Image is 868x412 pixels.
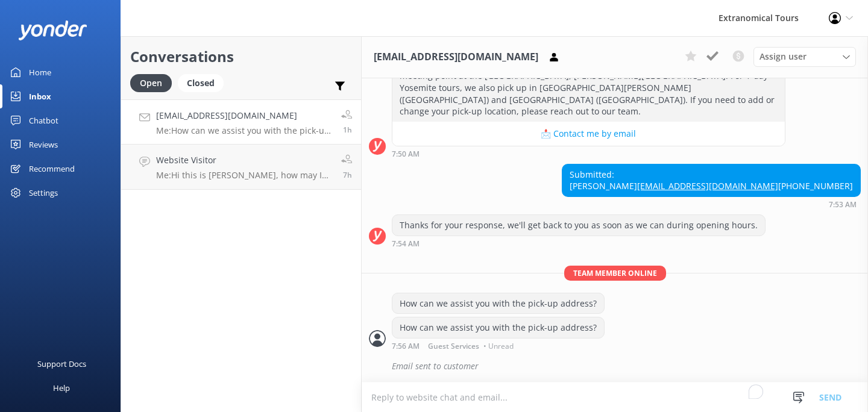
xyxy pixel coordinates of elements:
p: Me: Hi this is [PERSON_NAME], how may I help you? [156,170,332,181]
span: • Unread [483,343,514,350]
textarea: To enrich screen reader interactions, please activate Accessibility in Grammarly extension settings [362,382,868,412]
a: [EMAIL_ADDRESS][DOMAIN_NAME] [637,180,778,192]
div: Recommend [29,157,75,181]
div: Sep 24 2025 04:53pm (UTC -07:00) America/Tijuana [562,200,861,208]
h4: Website Visitor [156,154,332,167]
div: Open [130,74,172,92]
p: Me: How can we assist you with the pick-up address? [156,125,332,136]
img: yonder-white-logo.png [18,20,87,40]
div: We offer complimentary pick-up from most [GEOGRAPHIC_DATA] hotels, with our main meeting point at... [392,54,785,122]
div: How can we assist you with the pick-up address? [392,293,604,314]
span: Assign user [759,50,807,63]
div: Sep 24 2025 04:54pm (UTC -07:00) America/Tijuana [392,239,766,248]
div: Thanks for your response, we'll get back to you as soon as we can during opening hours. [392,215,765,236]
div: 2025-09-25T00:00:20.898 [369,356,861,376]
span: Sep 24 2025 10:45am (UTC -07:00) America/Tijuana [343,170,352,180]
div: Home [29,60,51,84]
span: Sep 24 2025 04:56pm (UTC -07:00) America/Tijuana [343,125,352,135]
div: Submitted: [PERSON_NAME] [PHONE_NUMBER] [562,164,860,196]
div: Settings [29,181,58,205]
div: Help [53,376,70,400]
div: Inbox [29,84,51,108]
strong: 7:53 AM [829,201,857,208]
a: [EMAIL_ADDRESS][DOMAIN_NAME]Me:How can we assist you with the pick-up address?1h [121,99,361,145]
div: How can we assist you with the pick-up address? [392,317,604,338]
strong: 7:54 AM [392,240,420,248]
a: Website VisitorMe:Hi this is [PERSON_NAME], how may I help you?7h [121,145,361,190]
div: Closed [178,74,224,92]
div: Chatbot [29,108,58,133]
div: Sep 24 2025 04:56pm (UTC -07:00) America/Tijuana [392,342,605,350]
strong: 7:50 AM [392,151,420,158]
div: Email sent to customer [392,356,861,376]
h4: [EMAIL_ADDRESS][DOMAIN_NAME] [156,109,332,122]
span: Guest Services [428,343,479,350]
div: Support Docs [37,352,86,376]
strong: 7:56 AM [392,343,420,350]
h2: Conversations [130,45,352,68]
div: Reviews [29,133,58,157]
h3: [EMAIL_ADDRESS][DOMAIN_NAME] [374,49,538,65]
a: Closed [178,76,230,89]
button: 📩 Contact me by email [392,122,785,146]
span: Team member online [564,266,666,281]
div: Sep 24 2025 04:50pm (UTC -07:00) America/Tijuana [392,149,785,158]
a: Open [130,76,178,89]
div: Assign User [753,47,856,66]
